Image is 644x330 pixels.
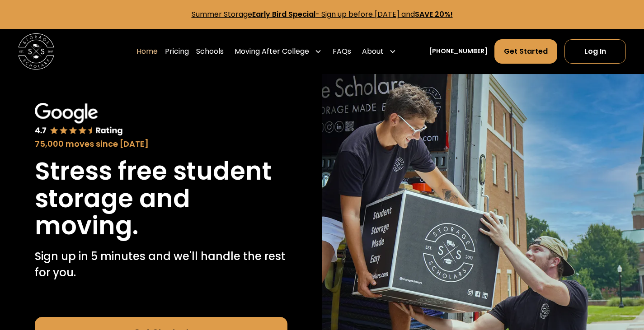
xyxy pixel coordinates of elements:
div: Moving After College [231,39,325,64]
div: 75,000 moves since [DATE] [35,138,287,150]
a: Schools [196,39,224,64]
a: [PHONE_NUMBER] [429,46,488,56]
div: About [362,46,384,57]
a: Log In [564,39,626,64]
p: Sign up in 5 minutes and we'll handle the rest for you. [35,248,287,281]
div: Moving After College [235,46,309,57]
strong: SAVE 20%! [415,9,453,19]
strong: Early Bird Special [252,9,315,19]
a: Home [136,39,158,64]
a: Get Started [494,39,557,64]
div: About [358,39,400,64]
a: FAQs [333,39,351,64]
img: Google 4.7 star rating [35,103,123,137]
a: Summer StorageEarly Bird Special- Sign up before [DATE] andSAVE 20%! [192,9,453,19]
a: Pricing [165,39,189,64]
h1: Stress free student storage and moving. [35,158,287,239]
img: Storage Scholars main logo [18,33,54,70]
